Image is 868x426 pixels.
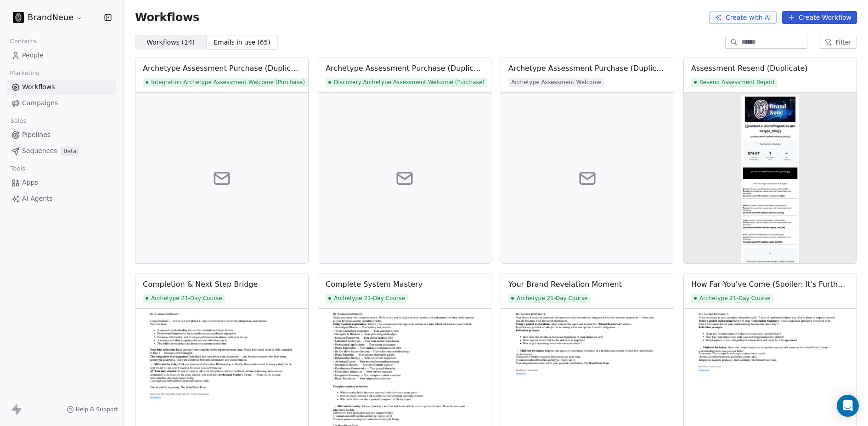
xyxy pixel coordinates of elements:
a: AI Agents [7,191,116,206]
span: People [22,51,44,60]
a: Pipelines [7,127,116,142]
span: Archetype Assessment Welcome [508,78,604,87]
span: Resend Assessment Report [691,78,778,87]
button: Create with AI [709,11,777,24]
a: Workflows [7,80,116,95]
span: Archetype 21-Day Course [508,294,591,303]
div: Archetype Assessment Purchase (Duplicate) (Duplicate) [326,63,484,74]
a: SequencesBeta [7,143,116,159]
a: Campaigns [7,96,116,111]
span: BrandNeue [28,11,73,23]
span: Archetype 21-Day Course [326,294,408,303]
div: Archetype Assessment Purchase (Duplicate) [508,63,666,74]
span: Workflows [135,11,199,24]
div: Your Brand Revelation Moment [508,279,622,290]
div: Assessment Resend (Duplicate) [691,63,808,74]
span: Contacts [6,34,40,48]
img: Preview [684,93,857,263]
div: How Far You've Come (Spoiler: It's Further Than You Think) [691,279,849,290]
span: Campaigns [22,98,58,108]
span: Archetype 21-Day Course [143,294,225,303]
span: Discovery Archetype Assessment Welcome (Purchase) [326,78,487,87]
span: Sales [6,114,30,128]
span: Workflows ( 14 ) [147,38,195,47]
div: Archetype Assessment Purchase (Duplicate) (Duplicate) (Duplicate) [143,63,301,74]
div: Open Intercom Messenger [837,395,859,417]
img: BrandNeue_AppIcon.png [13,12,24,23]
span: Beta [61,147,79,156]
span: Integration Archetype Assessment Welcome (Purchase) [143,78,308,87]
button: BrandNeue [11,10,85,25]
span: Help & Support [76,406,118,413]
span: AI Agents [22,194,53,204]
button: Filter [819,36,857,49]
span: Sequences [22,146,57,156]
a: Help & Support [67,406,118,413]
div: Completion & Next Step Bridge [143,279,258,290]
span: Tools [6,162,29,176]
span: Workflows [22,82,55,92]
span: Apps [22,178,38,187]
a: People [7,48,116,63]
button: Create Workflow [782,11,857,24]
div: Complete System Mastery [326,279,423,290]
a: Apps [7,175,116,190]
span: Archetype 21-Day Course [691,294,773,303]
span: Pipelines [22,130,51,140]
span: Marketing [6,66,44,80]
span: Filter [835,38,851,47]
